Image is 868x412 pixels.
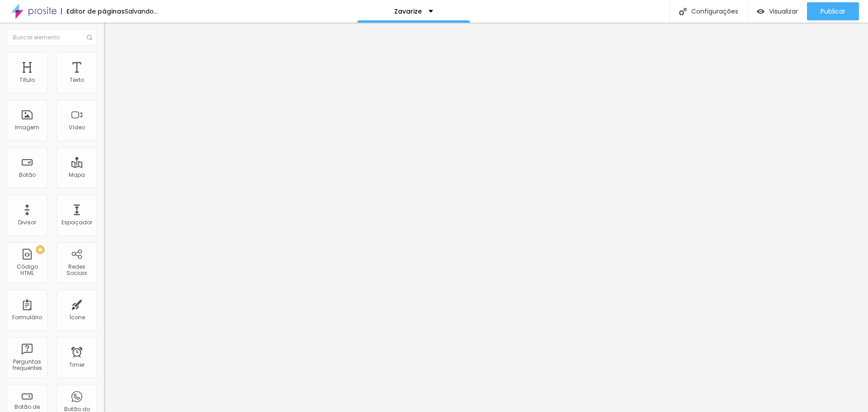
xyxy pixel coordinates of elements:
[19,77,35,83] div: Título
[769,8,798,15] span: Visualizar
[748,2,807,20] button: Visualizar
[9,359,45,372] div: Perguntas frequentes
[7,29,97,46] input: Buscar elemento
[69,124,85,131] div: Vídeo
[19,172,36,178] div: Botão
[70,77,84,83] div: Texto
[18,219,36,226] div: Divisor
[104,23,868,412] iframe: Editor
[61,219,92,226] div: Espaçador
[69,314,85,321] div: Ícone
[807,2,859,20] button: Publicar
[9,264,45,277] div: Código HTML
[87,35,92,40] img: Icone
[125,8,158,14] div: Salvando...
[757,8,764,15] img: view-1.svg
[59,264,94,277] div: Redes Sociais
[12,314,42,321] div: Formulário
[394,8,422,14] p: Zavarize
[15,124,39,131] div: Imagem
[61,8,125,14] div: Editor de páginas
[679,8,687,15] img: Icone
[821,8,845,15] span: Publicar
[69,172,85,178] div: Mapa
[69,362,85,368] div: Timer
